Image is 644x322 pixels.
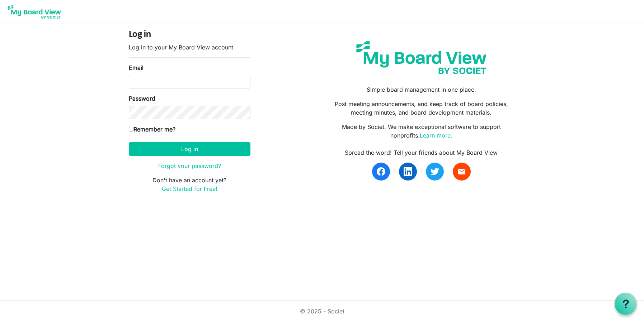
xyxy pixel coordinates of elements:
img: my-board-view-societ.svg [351,35,492,80]
p: Log in to your My Board View account [129,43,250,52]
img: facebook.svg [377,167,385,176]
img: twitter.svg [431,167,439,176]
span: email [457,167,466,176]
label: Email [129,63,144,72]
img: My Board View Logo [6,3,63,21]
p: Made by Societ. We make exceptional software to support nonprofits. [327,122,515,140]
p: Simple board management in one place. [327,85,515,94]
a: © 2025 - Societ [300,308,344,315]
a: Learn more. [420,132,452,139]
img: linkedin.svg [404,167,412,176]
a: Get Started for Free! [162,185,217,192]
a: Forgot your password? [158,162,221,169]
div: Spread the word! Tell your friends about My Board View [327,148,515,157]
h4: Log in [129,30,250,40]
a: email [453,163,471,181]
button: Log in [129,142,250,156]
p: Don't have an account yet? [129,176,250,193]
input: Remember me? [129,127,133,131]
label: Remember me? [129,125,175,134]
label: Password [129,94,155,103]
p: Post meeting announcements, and keep track of board policies, meeting minutes, and board developm... [327,100,515,117]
